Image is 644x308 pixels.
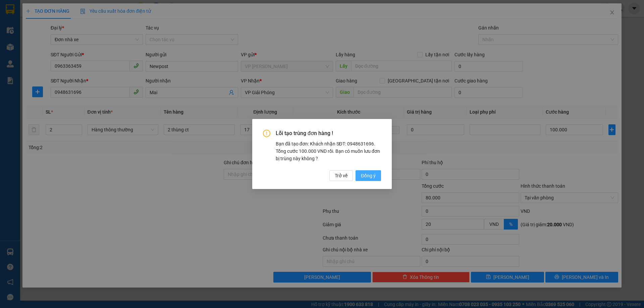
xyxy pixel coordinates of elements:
div: Bạn đã tạo đơn: Khách nhận SĐT: 0948631696. Tổng cước 100.000 VND rồi. Bạn có muốn lưu đơn bị trù... [276,140,381,162]
span: Lỗi tạo trùng đơn hàng ! [276,130,381,137]
span: Trở về [335,172,347,179]
span: Đồng ý [361,172,376,179]
span: exclamation-circle [263,130,270,137]
button: Trở về [329,170,353,181]
button: Đồng ý [356,170,381,181]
